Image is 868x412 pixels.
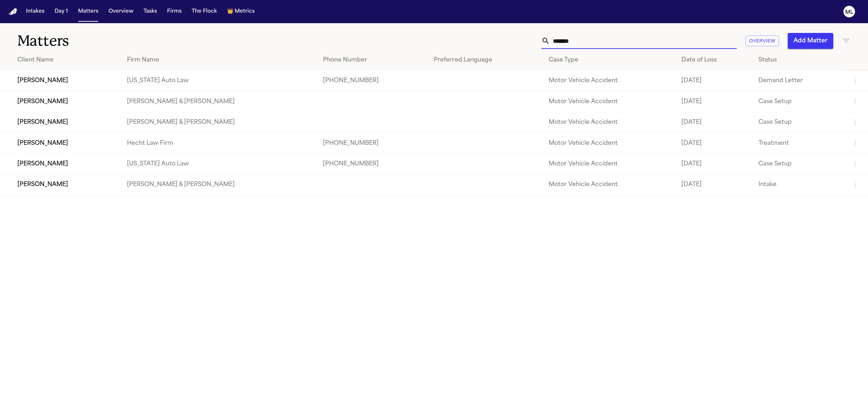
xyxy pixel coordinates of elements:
[317,71,428,91] td: [PHONE_NUMBER]
[141,5,160,18] button: Tasks
[9,8,17,15] a: Home
[75,5,101,18] button: Matters
[9,8,17,15] img: Finch Logo
[543,154,675,174] td: Motor Vehicle Accident
[23,5,47,18] button: Intakes
[543,133,675,154] td: Motor Vehicle Accident
[121,133,317,154] td: Hecht Law Firm
[745,35,779,47] button: Overview
[224,5,258,18] button: crownMetrics
[543,91,675,112] td: Motor Vehicle Accident
[106,5,136,18] button: Overview
[434,56,537,64] div: Preferred Language
[127,56,311,64] div: Firm Name
[676,133,753,154] td: [DATE]
[753,175,845,195] td: Intake
[543,112,675,133] td: Motor Vehicle Accident
[121,175,317,195] td: [PERSON_NAME] & [PERSON_NAME]
[676,71,753,91] td: [DATE]
[543,175,675,195] td: Motor Vehicle Accident
[753,133,845,154] td: Treatment
[753,71,845,91] td: Demand Letter
[753,91,845,112] td: Case Setup
[681,56,747,64] div: Date of Loss
[676,154,753,174] td: [DATE]
[758,56,839,64] div: Status
[121,154,317,174] td: [US_STATE] Auto Law
[676,91,753,112] td: [DATE]
[323,56,422,64] div: Phone Number
[189,5,220,18] button: The Flock
[317,154,428,174] td: [PHONE_NUMBER]
[317,133,428,154] td: [PHONE_NUMBER]
[17,32,267,50] h1: Matters
[753,112,845,133] td: Case Setup
[676,112,753,133] td: [DATE]
[543,71,675,91] td: Motor Vehicle Accident
[52,5,71,18] button: Day 1
[676,175,753,195] td: [DATE]
[121,91,317,112] td: [PERSON_NAME] & [PERSON_NAME]
[164,5,184,18] button: Firms
[549,56,669,64] div: Case Type
[17,56,115,64] div: Client Name
[121,71,317,91] td: [US_STATE] Auto Law
[788,33,833,49] button: Add Matter
[753,154,845,174] td: Case Setup
[121,112,317,133] td: [PERSON_NAME] & [PERSON_NAME]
